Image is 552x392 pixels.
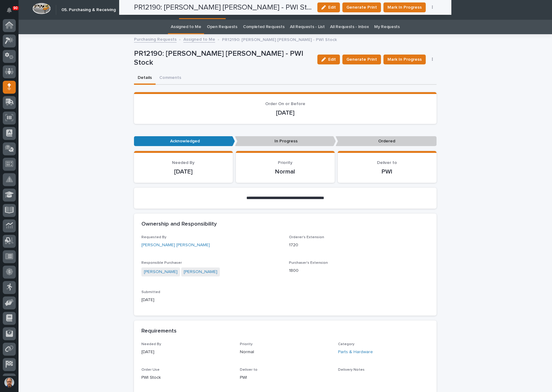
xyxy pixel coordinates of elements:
button: Comments [156,72,185,85]
span: Deliver to [240,368,257,372]
h2: Requirements [141,328,177,335]
a: All Requests - List [290,20,324,34]
p: PWI Stock [141,374,232,381]
p: [DATE] [141,349,232,355]
div: Notifications90 [8,7,16,17]
h2: Ownership and Responsibility [141,221,217,228]
button: Notifications [3,4,16,17]
span: Requested By [141,235,166,239]
span: Needed By [172,161,194,165]
a: Purchasing Requests [134,35,177,43]
a: [PERSON_NAME] [PERSON_NAME] [141,242,210,248]
span: Order On or Before [265,102,305,106]
a: Completed Requests [243,20,284,34]
button: Details [134,72,156,85]
span: Needed By [141,342,161,346]
span: Category [338,342,354,346]
h2: 05. Purchasing & Receiving [61,7,116,13]
a: All Requests - Inbox [330,20,369,34]
p: [DATE] [141,109,429,116]
p: Ordered [336,136,437,146]
p: Normal [243,168,327,175]
p: PR12190: [PERSON_NAME] [PERSON_NAME] - PWI Stock [222,36,337,43]
span: Orderer's Extension [289,235,324,239]
span: Priority [278,161,292,165]
p: 1720 [289,242,429,248]
span: Delivery Notes [338,368,365,372]
a: My Requests [374,20,400,34]
p: PWI [345,168,429,175]
a: Assigned to Me [171,20,201,34]
p: In Progress [235,136,336,146]
p: Acknowledged [134,136,235,146]
a: Assigned to Me [183,35,215,43]
span: Purchaser's Extension [289,261,328,265]
a: [PERSON_NAME] [184,269,217,275]
p: PWI [240,374,331,381]
button: users-avatar [3,376,16,389]
p: [DATE] [141,297,282,303]
span: Responsible Purchaser [141,261,182,265]
p: 90 [14,6,18,10]
button: Generate Print [342,55,381,64]
p: 1800 [289,267,429,274]
button: Mark In Progress [383,55,426,64]
a: [PERSON_NAME] [144,269,178,275]
span: Mark In Progress [387,56,422,63]
span: Generate Print [346,56,377,63]
p: PR12190: [PERSON_NAME] [PERSON_NAME] - PWI Stock [134,49,312,67]
span: Edit [328,57,336,62]
a: Open Requests [207,20,237,34]
span: Deliver to [377,161,397,165]
button: Edit [317,55,340,64]
span: Submitted [141,290,160,294]
img: Workspace Logo [32,3,51,14]
p: [DATE] [141,168,225,175]
a: Parts & Hardware [338,349,373,355]
span: Priority [240,342,253,346]
span: Order Use [141,368,160,372]
p: Normal [240,349,331,355]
